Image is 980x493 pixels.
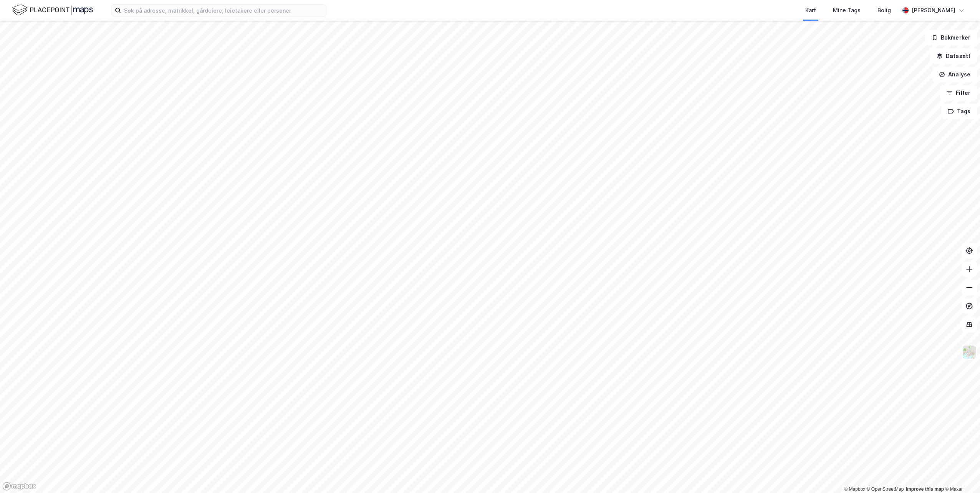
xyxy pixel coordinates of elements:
button: Datasett [930,48,977,64]
div: Mine Tags [833,6,861,15]
div: Kart [805,6,816,15]
img: Z [962,345,977,359]
img: logo.f888ab2527a4732fd821a326f86c7f29.svg [12,3,93,17]
a: OpenStreetMap [867,486,904,492]
input: Søk på adresse, matrikkel, gårdeiere, leietakere eller personer [121,5,326,16]
a: Mapbox [844,486,865,492]
button: Filter [940,85,977,101]
a: Improve this map [906,486,944,492]
div: [PERSON_NAME] [912,6,955,15]
button: Analyse [932,67,977,82]
iframe: Chat Widget [942,456,980,493]
button: Tags [941,104,977,119]
a: Mapbox homepage [2,482,36,491]
button: Bokmerker [925,30,977,45]
div: Bolig [877,6,891,15]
